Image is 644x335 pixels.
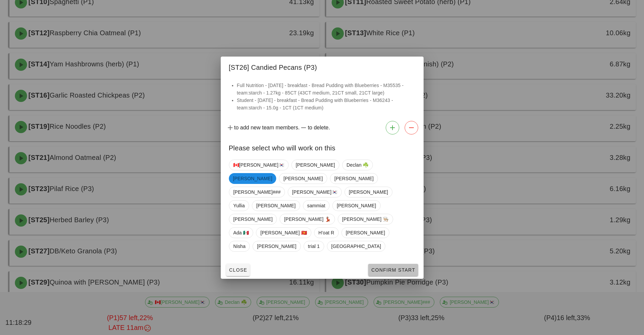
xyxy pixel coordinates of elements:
[233,187,281,197] span: [PERSON_NAME]###
[307,201,325,211] span: sammiat
[368,264,418,276] button: Confirm Start
[233,160,284,170] span: 🇨🇦[PERSON_NAME]🇰🇷
[233,214,272,224] span: [PERSON_NAME]
[233,241,245,251] span: Nisha
[342,214,388,224] span: [PERSON_NAME] 👨🏼‍🍳
[233,201,245,211] span: Yullia
[256,201,295,211] span: [PERSON_NAME]
[233,228,249,238] span: Ada 🇲🇽
[308,241,319,251] span: trial 1
[233,173,272,184] span: [PERSON_NAME]
[337,201,376,211] span: [PERSON_NAME]
[349,187,388,197] span: [PERSON_NAME]
[221,137,424,157] div: Please select who will work on this
[345,228,385,238] span: [PERSON_NAME]
[221,118,424,137] div: to add new team members. to delete.
[257,241,296,251] span: [PERSON_NAME]
[260,228,307,238] span: [PERSON_NAME] 🇻🇳
[371,267,415,273] span: Confirm Start
[221,57,424,76] div: [ST26] Candied Pecans (P3)
[237,82,415,97] li: Full Nutrition - [DATE] - breakfast - Bread Pudding with Blueberries - M35535 - team:starch - 1.2...
[292,187,337,197] span: [PERSON_NAME]🇰🇷
[318,228,334,238] span: H'oat R
[229,267,247,273] span: Close
[334,173,373,184] span: [PERSON_NAME]
[226,264,250,276] button: Close
[347,160,368,170] span: Declan ☘️
[331,241,381,251] span: [GEOGRAPHIC_DATA]
[283,173,323,184] span: [PERSON_NAME]
[295,160,335,170] span: [PERSON_NAME]
[284,214,331,224] span: [PERSON_NAME] 💃🏽
[237,97,415,111] li: Student - [DATE] - breakfast - Bread Pudding with Blueberries - M36243 - team:starch - 15.0g - 1C...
